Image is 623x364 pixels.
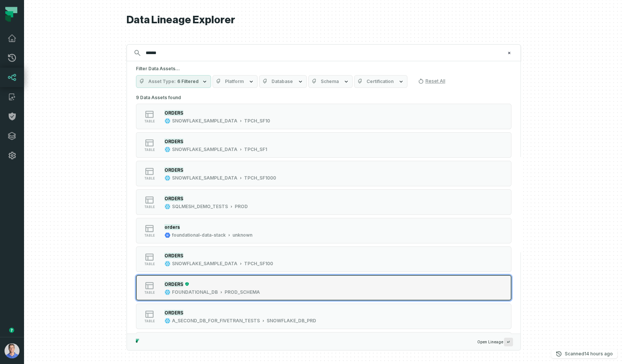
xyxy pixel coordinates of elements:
button: tableSNOWFLAKE_SAMPLE_DATATPCH_SF1 [136,132,511,158]
div: SNOWFLAKE_DB_PRD [267,318,316,324]
span: Certification [367,79,394,85]
div: unknown [232,232,252,238]
span: Database [272,79,293,85]
span: Platform [225,79,244,85]
mark: ORDERS [164,139,183,144]
div: TPCH_SF10 [244,118,270,124]
div: Certified [183,282,189,286]
span: table [144,234,155,237]
mark: ORDERS [164,196,183,201]
h5: Filter Data Assets... [136,66,511,72]
div: Tooltip anchor [8,327,15,334]
button: tableSQLMESH_DEMO_TESTSPROD [136,189,511,215]
button: Database [259,75,307,88]
span: table [144,148,155,152]
span: Open Lineage [477,338,513,346]
div: TPCH_SF1000 [244,175,276,181]
button: tableSNOWFLAKE_SAMPLE_DATATPCH_SF10 [136,104,511,129]
span: table [144,291,155,295]
button: Clear search query [505,49,513,57]
span: table [144,205,155,209]
button: Certification [354,75,407,88]
button: tableA_DB_FOR_FIVETRAN_TESTSPRD [136,332,511,358]
button: Schema [308,75,353,88]
button: tableA_SECOND_DB_FOR_FIVETRAN_TESTSSNOWFLAKE_DB_PRD [136,304,511,329]
mark: orders [164,224,180,230]
span: table [144,177,155,180]
img: avatar of Barak Forgoun [5,343,20,358]
div: SNOWFLAKE_SAMPLE_DATA [172,175,237,181]
button: Platform [213,75,258,88]
button: Reset All [415,75,448,87]
button: tableFOUNDATIONAL_DBPROD_SCHEMA [136,275,511,301]
span: table [144,262,155,266]
relative-time: Sep 25, 2025, 8:12 AM GMT+3 [584,351,613,356]
div: Suggestions [127,92,520,334]
span: Asset Type [148,79,176,85]
p: Scanned [565,350,613,358]
mark: ORDERS [164,281,183,287]
div: foundational-data-stack [172,232,226,238]
div: SNOWFLAKE_SAMPLE_DATA [172,118,237,124]
span: table [144,319,155,323]
mark: ORDERS [164,167,183,173]
mark: ORDERS [164,310,183,316]
button: Scanned[DATE] 8:12:52 AM [551,349,617,358]
button: tableSNOWFLAKE_SAMPLE_DATATPCH_SF100 [136,246,511,272]
span: 6 Filtered [177,79,199,85]
div: FOUNDATIONAL_DB [172,289,218,295]
div: PROD_SCHEMA [225,289,260,295]
h1: Data Lineage Explorer [127,14,521,27]
div: SQLMESH_DEMO_TESTS [172,204,228,210]
div: PROD [235,204,248,210]
span: Press ↵ to add a new Data Asset to the graph [504,338,513,346]
span: table [144,119,155,123]
div: A_SECOND_DB_FOR_FIVETRAN_TESTS [172,318,260,324]
button: Asset Type6 Filtered [136,75,211,88]
span: Schema [321,79,339,85]
button: tableSNOWFLAKE_SAMPLE_DATATPCH_SF1000 [136,161,511,186]
div: SNOWFLAKE_SAMPLE_DATA [172,261,237,267]
div: SNOWFLAKE_SAMPLE_DATA [172,147,237,153]
div: TPCH_SF100 [244,261,273,267]
mark: ORDERS [164,253,183,258]
mark: ORDERS [164,110,183,116]
div: TPCH_SF1 [244,147,267,153]
button: tablefoundational-data-stackunknown [136,218,511,243]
